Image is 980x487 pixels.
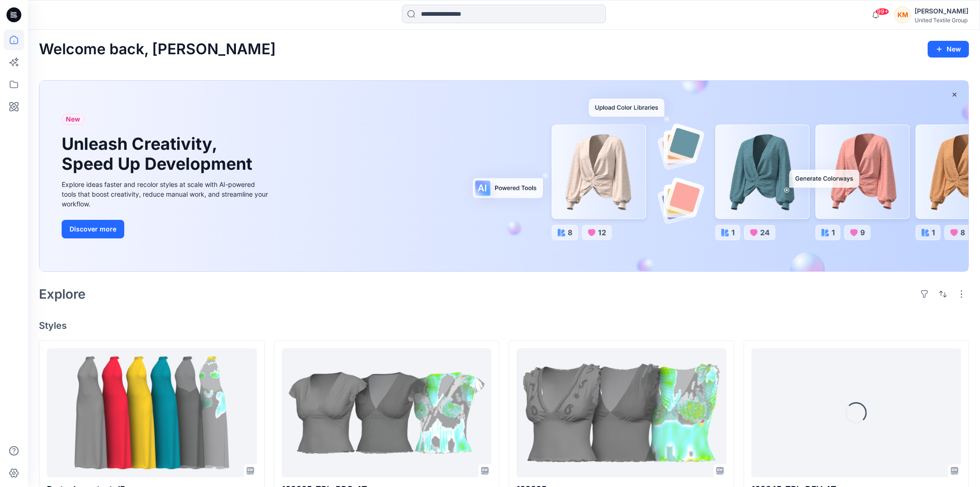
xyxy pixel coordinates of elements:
[39,287,86,301] h2: Explore
[39,320,969,331] h4: Styles
[915,6,968,17] div: [PERSON_NAME]
[39,41,276,58] h2: Welcome back, [PERSON_NAME]
[62,220,270,238] a: Discover more
[47,348,257,477] a: Party dress-test-JB
[62,220,124,238] button: Discover more
[282,348,492,477] a: 120365_ZPL_PRO_AT
[62,134,256,174] h1: Unleash Creativity, Speed Up Development
[928,41,969,58] button: New
[62,179,270,209] div: Explore ideas faster and recolor styles at scale with AI-powered tools that boost creativity, red...
[875,8,889,15] span: 99+
[894,6,911,23] div: KM
[516,348,726,477] a: 120365
[915,17,968,24] div: United Textile Group
[66,114,80,125] span: New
